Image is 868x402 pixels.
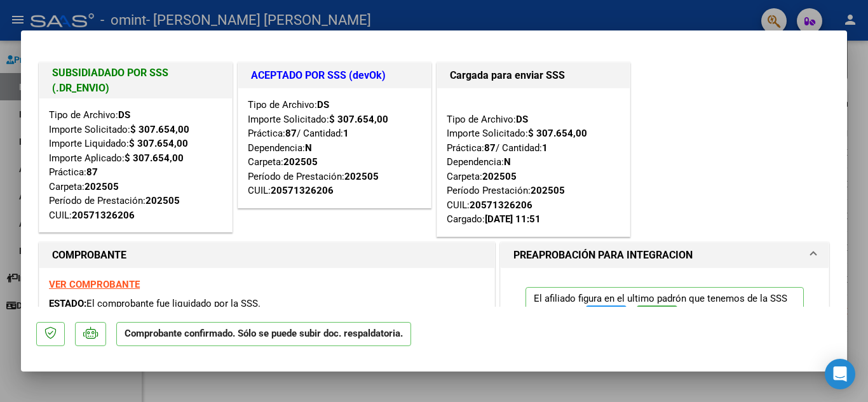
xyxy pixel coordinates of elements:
strong: 202505 [85,181,119,192]
strong: COMPROBANTE [52,249,126,261]
strong: N [504,156,511,168]
strong: 87 [86,166,98,178]
strong: 1 [542,142,548,154]
strong: 202505 [344,171,379,182]
strong: 202505 [283,156,318,168]
span: ESTADO: [49,298,86,309]
mat-expansion-panel-header: PREAPROBACIÓN PARA INTEGRACION [501,243,829,268]
strong: DS [118,109,130,121]
strong: $ 307.654,00 [125,152,184,164]
strong: $ 307.654,00 [329,114,388,125]
strong: N [305,142,312,154]
button: FTP [586,305,627,329]
strong: 1 [343,128,349,139]
p: El afiliado figura en el ultimo padrón que tenemos de la SSS de [526,287,804,335]
p: Comprobante confirmado. Sólo se puede subir doc. respaldatoria. [116,322,411,347]
div: Tipo de Archivo: Importe Solicitado: Práctica: / Cantidad: Dependencia: Carpeta: Período Prestaci... [447,98,620,227]
span: El comprobante fue liquidado por la SSS. [86,298,261,309]
strong: 87 [285,128,297,139]
strong: [DATE] 11:51 [485,213,541,225]
strong: 202505 [482,171,517,182]
strong: 87 [484,142,496,154]
div: 20571326206 [72,208,135,223]
a: VER COMPROBANTE [49,279,140,290]
h1: ACEPTADO POR SSS (devOk) [251,68,418,83]
div: Tipo de Archivo: Importe Solicitado: Importe Liquidado: Importe Aplicado: Práctica: Carpeta: Perí... [49,108,222,222]
strong: DS [516,114,528,125]
strong: $ 307.654,00 [129,138,188,149]
strong: DS [317,99,329,111]
button: SSS [637,305,677,329]
h1: SUBSIDIADADO POR SSS (.DR_ENVIO) [52,65,219,96]
div: Open Intercom Messenger [825,359,855,389]
strong: $ 307.654,00 [130,124,189,135]
h1: PREAPROBACIÓN PARA INTEGRACION [513,248,693,263]
strong: 202505 [531,185,565,196]
div: Tipo de Archivo: Importe Solicitado: Práctica: / Cantidad: Dependencia: Carpeta: Período de Prest... [248,98,421,198]
strong: $ 307.654,00 [528,128,587,139]
div: 20571326206 [271,184,334,198]
strong: 202505 [146,195,180,206]
div: 20571326206 [470,198,532,213]
h1: Cargada para enviar SSS [450,68,617,83]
